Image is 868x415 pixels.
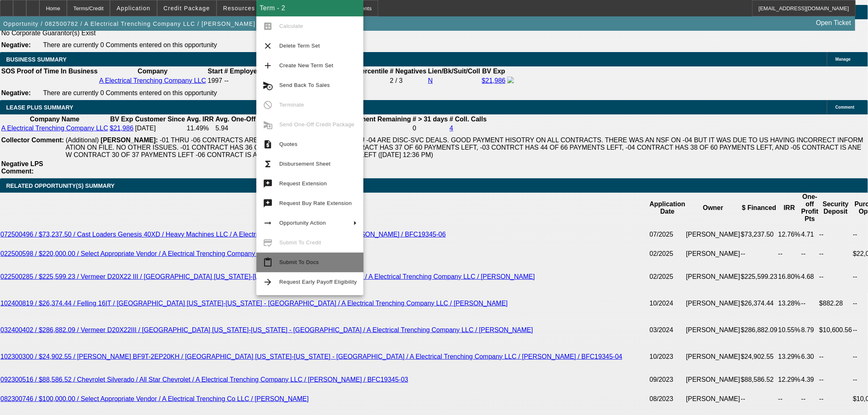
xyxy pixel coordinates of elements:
td: 02/2025 [649,262,686,292]
td: 0 [412,124,448,132]
td: 03/2024 [649,315,686,345]
span: Request Buy Rate Extension [279,200,352,206]
span: Request Extension [279,180,327,187]
span: LEASE PLUS SUMMARY [6,104,73,111]
th: SOS [1,67,16,75]
span: Resources [223,5,255,11]
img: facebook-icon.png [507,77,514,83]
mat-icon: clear [263,41,273,51]
td: $73,237.50 [740,223,778,246]
span: Application [116,5,150,11]
mat-icon: content_paste [263,258,273,267]
td: [PERSON_NAME] [686,292,741,315]
b: Negative LPS Comment: [1,160,43,175]
b: # Payment Remaining [343,116,411,123]
td: 1997 [207,76,223,85]
b: Avg. One-Off Ptofit Pts. [215,116,288,123]
mat-icon: arrow_right_alt [263,218,273,228]
td: 10.55% [778,315,801,345]
td: [PERSON_NAME] [686,368,741,391]
mat-icon: functions [263,159,273,169]
span: Submit To Docs [279,259,319,265]
span: Comment [836,105,854,109]
td: -- [801,246,819,262]
td: [PERSON_NAME] [686,262,741,292]
mat-icon: try [263,179,273,189]
td: 16.80% [778,262,801,292]
span: Delete Term Set [279,43,320,49]
div: 2 / 3 [390,77,427,84]
td: $10,600.56 [819,315,852,345]
th: Application Date [649,193,686,223]
b: # > 31 days [413,116,448,123]
th: Security Deposit [819,193,852,223]
td: [PERSON_NAME] [686,391,741,407]
span: Credit Package [164,5,210,11]
td: -- [778,391,801,407]
mat-icon: try [263,198,273,208]
a: A Electrical Trenching Company LLC [99,77,206,84]
td: -- [819,391,852,407]
b: Company [138,68,168,75]
td: 13.28% [778,292,801,315]
span: Opportunity Action [279,220,326,226]
td: $225,599.23 [740,262,778,292]
mat-icon: arrow_forward [263,277,273,287]
b: BV Exp [482,68,505,75]
td: $88,586.52 [740,368,778,391]
b: Collector Comment: [1,137,64,144]
b: Customer Since [135,116,185,123]
th: IRR [778,193,801,223]
td: $24,902.55 [740,345,778,368]
td: 10/2023 [649,345,686,368]
span: BUSINESS SUMMARY [6,56,66,63]
span: -- [224,77,229,84]
td: 11.49% [186,124,214,132]
span: There are currently 0 Comments entered on this opportunity [43,89,217,96]
b: # Employees [224,68,265,75]
td: 5.94 [215,124,288,132]
td: 12.76% [778,223,801,246]
b: [PERSON_NAME]: [101,137,158,144]
a: 032400402 / $286,882.09 / Vermeer D20X22III / [GEOGRAPHIC_DATA] [US_STATE]-[US_STATE] - [GEOGRAPH... [0,326,533,333]
mat-icon: cancel_schedule_send [263,80,273,90]
a: 022500285 / $225,599.23 / Vermeer D20X22 III / [GEOGRAPHIC_DATA] [US_STATE]-[US_STATE] - [GEOGRAP... [0,273,535,280]
a: $21,986 [482,77,506,84]
td: [PERSON_NAME] [686,246,741,262]
a: 022500598 / $220,000.00 / Select Appropriate Vendor / A Electrical Trenching Company LLC / [PERSO... [0,250,329,257]
td: 4.39 [801,368,819,391]
b: Avg. IRR [187,116,214,123]
span: Send Back To Sales [279,82,330,88]
td: 09/2023 [649,368,686,391]
b: Negative: [1,41,31,48]
mat-icon: request_quote [263,139,273,149]
button: Application [110,0,156,16]
td: 10/2024 [649,292,686,315]
td: -- [801,391,819,407]
td: -- [819,262,852,292]
span: Quotes [279,141,297,147]
a: A Electrical Trenching Company LLC [1,125,108,132]
td: -- [819,246,852,262]
td: -- [740,246,778,262]
td: $882.28 [819,292,852,315]
td: -- [819,368,852,391]
span: Create New Term Set [279,62,333,68]
b: # Negatives [390,68,427,75]
span: Opportunity / 082500782 / A Electrical Trenching Company LLC / [PERSON_NAME] [3,21,256,27]
a: 102300300 / $24,902.55 / [PERSON_NAME] BF9T-2EP20KH / [GEOGRAPHIC_DATA] [US_STATE]-[US_STATE] - [... [0,353,622,360]
th: Owner [686,193,741,223]
a: 092300516 / $88,586.52 / Chevrolet Silverado / All Star Chevrolet / A Electrical Trenching Compan... [0,376,408,383]
th: $ Financed [740,193,778,223]
td: [PERSON_NAME] [686,223,741,246]
th: Proof of Time In Business [16,67,98,75]
td: 6.30 [801,345,819,368]
a: Open Ticket [813,16,854,30]
span: There are currently 0 Comments entered on this opportunity [43,41,217,48]
td: -- [819,223,852,246]
a: 082300746 / $100,000.00 / Select Appropriate Vendor / A Electrical Trenching Co LLC / [PERSON_NAME] [0,395,309,402]
a: 102400819 / $26,374.44 / Felling 16IT / [GEOGRAPHIC_DATA] [US_STATE]-[US_STATE] - [GEOGRAPHIC_DAT... [0,300,508,307]
b: Lien/Bk/Suit/Coll [428,68,480,75]
td: 07/2025 [649,223,686,246]
td: -- [740,391,778,407]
